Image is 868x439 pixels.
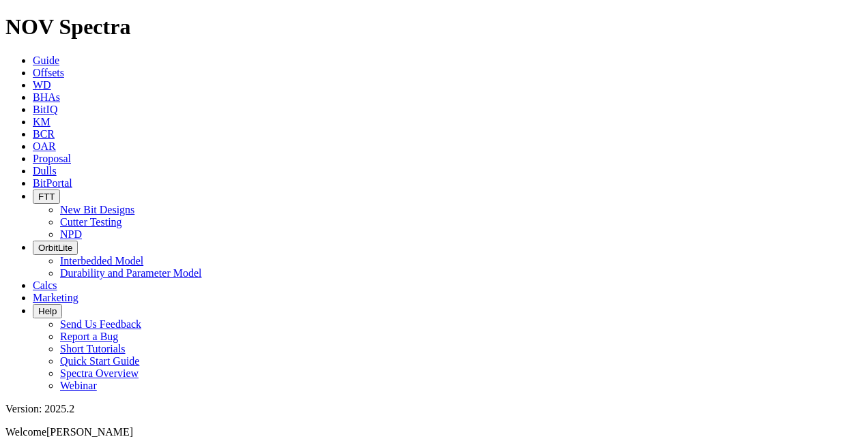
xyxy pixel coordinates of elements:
[33,104,57,115] a: BitIQ
[33,128,55,140] a: BCR
[33,140,56,152] a: OAR
[60,255,143,267] a: Interbedded Model
[60,204,134,215] a: New Bit Designs
[33,241,78,255] button: OrbitLite
[60,380,97,391] a: Webinar
[33,279,57,291] a: Calcs
[60,355,139,367] a: Quick Start Guide
[33,190,60,204] button: FTT
[60,367,139,379] a: Spectra Overview
[60,216,122,228] a: Cutter Testing
[46,426,133,438] span: [PERSON_NAME]
[60,331,118,342] a: Report a Bug
[33,292,78,303] a: Marketing
[33,55,59,66] a: Guide
[38,306,57,316] span: Help
[5,426,863,438] p: Welcome
[60,343,126,354] a: Short Tutorials
[33,91,60,103] a: BHAs
[38,243,72,253] span: OrbitLite
[5,14,863,40] h1: NOV Spectra
[60,228,82,240] a: NPD
[33,165,57,177] a: Dulls
[33,153,71,164] a: Proposal
[5,403,863,415] div: Version: 2025.2
[33,67,64,78] a: Offsets
[38,192,55,202] span: FTT
[33,79,51,91] a: WD
[33,116,50,127] a: KM
[33,177,72,189] a: BitPortal
[33,304,62,318] button: Help
[60,267,202,279] a: Durability and Parameter Model
[60,318,141,330] a: Send Us Feedback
